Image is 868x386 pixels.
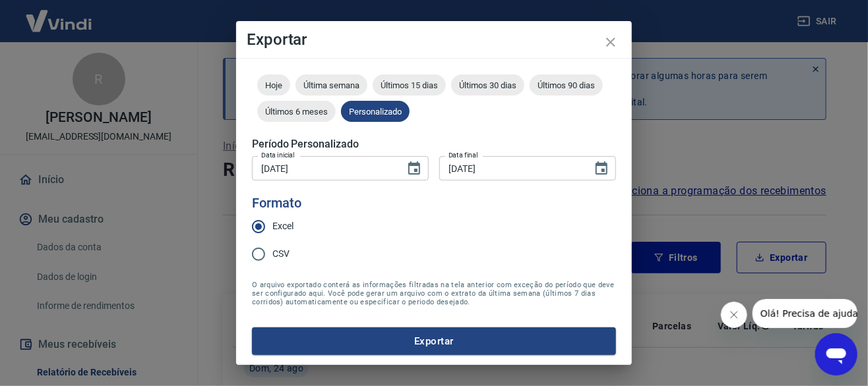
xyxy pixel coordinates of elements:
[257,107,336,117] span: Últimos 6 meses
[252,156,396,180] input: DD/MM/YYYY
[252,281,616,306] span: O arquivo exportado conterá as informações filtradas na tela anterior com exceção do período que ...
[588,155,615,182] button: Choose date, selected date is 25 de ago de 2025
[341,107,410,117] span: Personalizado
[252,194,301,213] legend: Formato
[753,299,857,328] iframe: Mensagem da empresa
[252,138,616,151] h5: Período Personalizado
[295,80,367,90] span: Última semana
[252,45,616,59] h5: Período
[451,74,524,96] div: Últimos 30 dias
[373,74,446,96] div: Últimos 15 dias
[257,101,336,122] div: Últimos 6 meses
[721,302,747,328] iframe: Fechar mensagem
[272,219,294,233] span: Excel
[8,9,111,20] span: Olá! Precisa de ajuda?
[373,80,446,90] span: Últimos 15 dias
[261,150,295,160] label: Data inicial
[295,74,367,96] div: Última semana
[257,80,290,90] span: Hoje
[272,247,290,261] span: CSV
[257,74,290,96] div: Hoje
[401,155,427,182] button: Choose date, selected date is 21 de ago de 2025
[815,333,857,375] iframe: Botão para abrir a janela de mensagens
[530,74,603,96] div: Últimos 90 dias
[252,327,616,355] button: Exportar
[341,101,410,122] div: Personalizado
[530,80,603,90] span: Últimos 90 dias
[595,26,627,58] button: close
[439,156,583,180] input: DD/MM/YYYY
[451,80,524,90] span: Últimos 30 dias
[247,32,621,47] h4: Exportar
[449,150,478,160] label: Data final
